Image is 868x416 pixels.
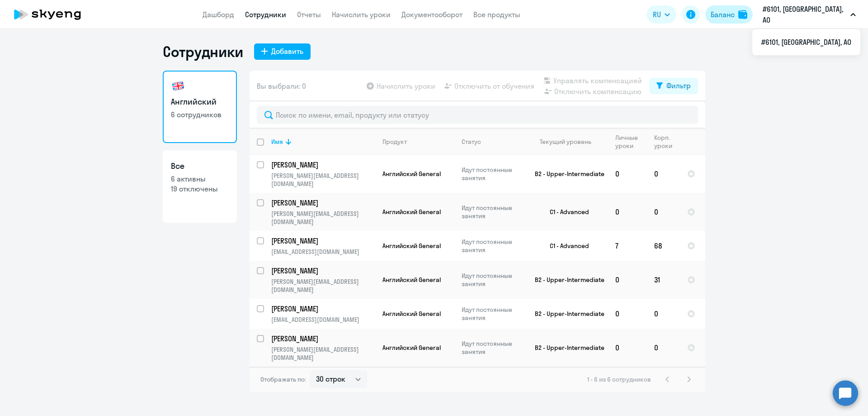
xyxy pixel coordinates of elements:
[647,231,680,261] td: 68
[171,79,185,93] img: english
[271,236,375,246] a: [PERSON_NAME]
[382,276,441,284] span: Английский General
[647,193,680,231] td: 0
[666,80,691,91] div: Фильтр
[332,10,391,19] a: Начислить уроки
[524,231,608,261] td: C1 - Advanced
[540,138,591,146] div: Текущий уровень
[163,71,237,143] a: Английский6 сотрудников
[171,160,229,172] h3: Все
[462,204,524,220] p: Идут постоянные занятия
[271,334,375,344] a: [PERSON_NAME]
[257,81,306,91] span: Вы выбрали: 0
[171,110,229,120] p: 6 сотрудников
[654,134,674,150] div: Корп. уроки
[462,272,524,288] p: Идут постоянные занятия
[615,134,641,150] div: Личные уроки
[587,375,651,383] span: 1 - 6 из 6 сотрудников
[608,329,647,367] td: 0
[271,210,375,226] p: [PERSON_NAME][EMAIL_ADDRESS][DOMAIN_NAME]
[738,10,747,19] img: balance
[271,236,373,246] p: [PERSON_NAME]
[763,4,847,25] p: #6101, [GEOGRAPHIC_DATA], АО
[163,43,243,61] h1: Сотрудники
[260,375,306,383] span: Отображать по:
[271,160,373,170] p: [PERSON_NAME]
[254,43,311,60] button: Добавить
[654,134,679,150] div: Корп. уроки
[271,198,373,208] p: [PERSON_NAME]
[608,155,647,193] td: 0
[524,261,608,299] td: B2 - Upper-Intermediate
[382,138,407,146] div: Продукт
[271,266,375,276] a: [PERSON_NAME]
[271,304,375,314] a: [PERSON_NAME]
[647,329,680,367] td: 0
[271,334,373,344] p: [PERSON_NAME]
[608,231,647,261] td: 7
[473,10,520,19] a: Все продукты
[647,299,680,329] td: 0
[524,299,608,329] td: B2 - Upper-Intermediate
[163,150,237,223] a: Все6 активны19 отключены
[705,5,753,24] button: Балансbalance
[646,5,676,24] button: RU
[758,4,860,25] button: #6101, [GEOGRAPHIC_DATA], АО
[171,96,229,108] h3: Английский
[649,78,698,94] button: Фильтр
[382,138,454,146] div: Продукт
[271,160,375,170] a: [PERSON_NAME]
[271,46,303,57] div: Добавить
[382,208,441,216] span: Английский General
[271,138,283,146] div: Имя
[171,174,229,184] p: 6 активны
[271,172,375,188] p: [PERSON_NAME][EMAIL_ADDRESS][DOMAIN_NAME]
[271,266,373,276] p: [PERSON_NAME]
[297,10,321,19] a: Отчеты
[382,310,441,318] span: Английский General
[271,277,375,294] p: [PERSON_NAME][EMAIL_ADDRESS][DOMAIN_NAME]
[382,170,441,178] span: Английский General
[608,261,647,299] td: 0
[462,138,481,146] div: Статус
[245,10,286,19] a: Сотрудники
[711,9,735,20] div: Баланс
[271,345,375,362] p: [PERSON_NAME][EMAIL_ADDRESS][DOMAIN_NAME]
[401,10,462,19] a: Документооборот
[524,329,608,367] td: B2 - Upper-Intermediate
[615,134,646,150] div: Личные уроки
[608,299,647,329] td: 0
[752,29,860,55] ul: RU
[524,193,608,231] td: C1 - Advanced
[271,138,375,146] div: Имя
[462,306,524,322] p: Идут постоянные занятия
[653,9,661,20] span: RU
[608,193,647,231] td: 0
[271,248,375,256] p: [EMAIL_ADDRESS][DOMAIN_NAME]
[647,261,680,299] td: 31
[524,155,608,193] td: B2 - Upper-Intermediate
[171,184,229,194] p: 19 отключены
[271,198,375,208] a: [PERSON_NAME]
[257,106,698,124] input: Поиск по имени, email, продукту или статусу
[271,304,373,314] p: [PERSON_NAME]
[531,138,608,146] div: Текущий уровень
[462,238,524,254] p: Идут постоянные занятия
[462,339,524,356] p: Идут постоянные занятия
[382,344,441,352] span: Английский General
[462,138,524,146] div: Статус
[647,155,680,193] td: 0
[382,242,441,250] span: Английский General
[462,166,524,182] p: Идут постоянные занятия
[271,316,375,324] p: [EMAIL_ADDRESS][DOMAIN_NAME]
[203,10,234,19] a: Дашборд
